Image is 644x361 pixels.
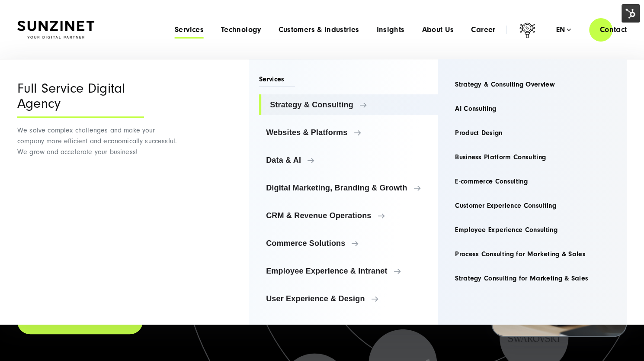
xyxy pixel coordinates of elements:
[259,94,438,115] a: Strategy & Consulting
[266,156,431,164] span: Data & AI
[422,26,454,34] a: About Us
[266,184,431,192] span: Digital Marketing, Branding & Growth
[376,26,404,34] a: Insights
[175,26,204,34] a: Services
[259,288,438,309] a: User Experience & Design
[448,244,616,264] a: Process Consulting for Marketing & Sales
[221,26,261,34] a: Technology
[471,26,495,34] a: Career
[17,21,94,39] img: SUNZINET Full Service Digital Agentur
[259,233,438,254] a: Commerce Solutions
[266,128,431,137] span: Websites & Platforms
[17,81,144,118] div: Full Service Digital Agency
[448,74,616,95] a: Strategy & Consulting Overview
[266,267,431,275] span: Employee Experience & Intranet
[622,4,640,23] img: HubSpot Tools Menu Toggle
[448,219,616,240] a: Employee Experience Consulting
[17,125,179,158] p: We solve complex challenges and make your company more efficient and economically successful. We ...
[589,17,637,42] a: Contact
[259,261,438,281] a: Employee Experience & Intranet
[259,177,438,198] a: Digital Marketing, Branding & Growth
[448,98,616,119] a: AI Consulting
[259,150,438,171] a: Data & AI
[259,74,295,87] span: Services
[448,268,616,289] a: Strategy Consulting for Marketing & Sales
[448,171,616,192] a: E-commerce Consulting
[448,195,616,216] a: Customer Experience Consulting
[259,122,438,143] a: Websites & Platforms
[266,294,431,303] span: User Experience & Design
[278,26,359,34] a: Customers & Industries
[259,205,438,226] a: CRM & Revenue Operations
[556,26,571,34] div: en
[448,147,616,168] a: Business Platform Consulting
[266,239,431,248] span: Commerce Solutions
[270,100,431,109] span: Strategy & Consulting
[266,211,431,220] span: CRM & Revenue Operations
[448,122,616,143] a: Product Design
